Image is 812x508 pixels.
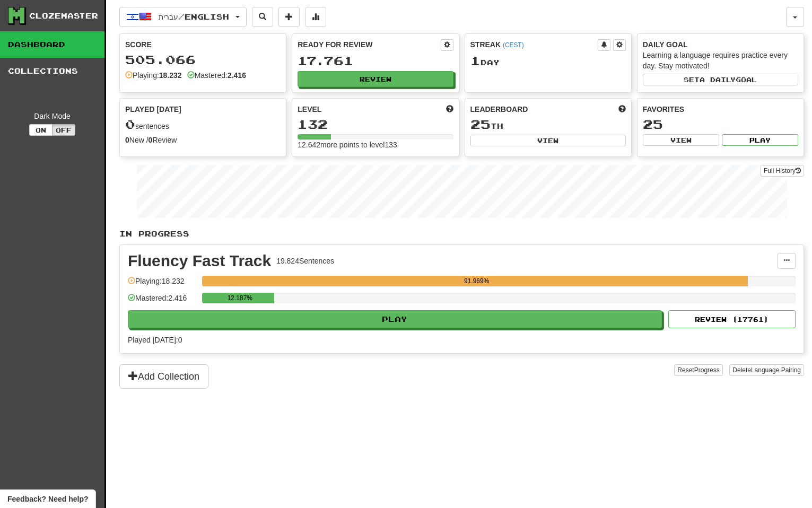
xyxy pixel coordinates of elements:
button: DeleteLanguage Pairing [729,364,804,376]
strong: 2.416 [228,71,246,80]
div: 12.187% [205,293,274,303]
div: 91.969% [205,276,748,286]
button: More stats [305,7,326,27]
button: Play [722,134,798,146]
strong: 0 [125,136,129,144]
span: Played [DATE] [125,104,181,115]
div: 132 [298,118,453,131]
div: 25 [643,118,798,131]
div: Dark Mode [8,111,97,121]
button: View [470,135,626,146]
div: New / Review [125,135,281,145]
div: Learning a language requires practice every day. Stay motivated! [643,50,798,71]
span: Language Pairing [751,366,801,374]
div: Playing: 18.232 [128,276,197,293]
strong: 0 [149,136,153,144]
span: Open feedback widget [7,494,88,504]
button: Search sentences [252,7,273,27]
div: Playing: [125,70,182,81]
span: 1 [470,53,481,68]
button: Play [128,310,662,328]
div: Score [125,39,281,50]
div: Ready for Review [298,39,440,50]
button: Add Collection [119,364,208,389]
button: On [29,124,53,136]
button: Seta dailygoal [643,74,798,85]
div: sentences [125,118,281,132]
span: a daily [700,76,736,83]
span: Leaderboard [470,104,528,115]
span: Progress [694,366,720,374]
button: Review (17761) [668,310,796,328]
span: עברית / English [159,12,229,21]
div: Daily Goal [643,39,798,50]
span: Score more points to level up [446,104,453,115]
span: 0 [125,117,135,132]
a: Full History [761,165,804,177]
button: Add sentence to collection [278,7,300,27]
button: ResetProgress [674,364,722,376]
div: Mastered: [187,70,246,81]
strong: 18.232 [159,71,182,80]
div: Mastered: 2.416 [128,293,197,310]
span: Level [298,104,321,115]
div: Fluency Fast Track [128,253,271,269]
button: Review [298,71,453,87]
span: 25 [470,117,491,132]
a: (CEST) [503,41,524,49]
button: Off [52,124,75,136]
button: עברית/English [119,7,247,27]
div: Streak [470,39,598,50]
p: In Progress [119,229,804,239]
span: This week in points, UTC [618,104,626,115]
div: 12.642 more points to level 133 [298,139,453,150]
button: View [643,134,719,146]
div: 19.824 Sentences [276,256,334,266]
div: 505.066 [125,53,281,66]
div: th [470,118,626,132]
span: Played [DATE]: 0 [128,336,182,344]
div: Day [470,54,626,68]
div: 17.761 [298,54,453,67]
div: Favorites [643,104,798,115]
div: Clozemaster [29,11,98,21]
